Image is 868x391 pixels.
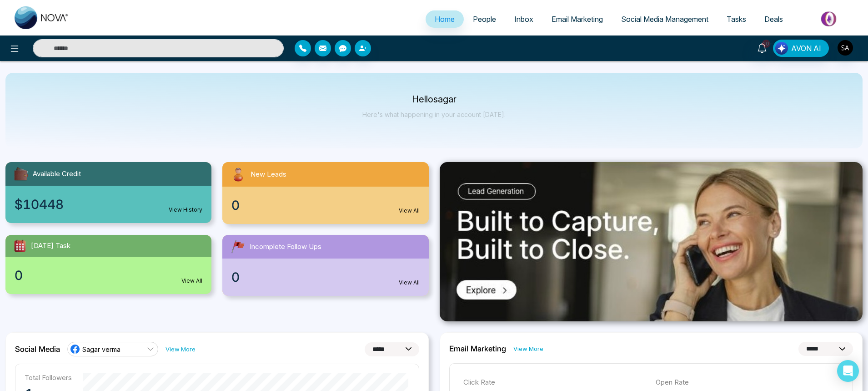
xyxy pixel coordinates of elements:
[773,40,829,57] button: AVON AI
[362,111,506,118] p: Here's what happening in your account [DATE].
[464,10,505,28] a: People
[463,377,647,388] p: Click Rate
[717,10,755,28] a: Tasks
[838,40,853,56] img: User Avatar
[33,169,81,179] span: Available Credit
[751,40,773,56] a: 10+
[552,15,603,24] span: Email Marketing
[230,239,246,255] img: followUps.svg
[612,10,717,28] a: Social Media Management
[25,373,72,382] p: Total Followers
[231,268,240,287] span: 0
[775,42,788,55] img: Lead Flow
[362,96,506,103] p: Hello sagar
[514,15,533,24] span: Inbox
[762,40,770,48] span: 10+
[31,241,70,251] span: [DATE] Task
[621,15,708,24] span: Social Media Management
[250,242,321,252] span: Incomplete Follow Ups
[15,6,69,29] img: Nova CRM Logo
[513,345,543,353] a: View More
[449,344,506,353] h2: Email Marketing
[426,10,464,28] a: Home
[217,162,434,224] a: New Leads0View All
[791,43,821,54] span: AVON AI
[230,166,247,183] img: newLeads.svg
[399,207,420,215] a: View All
[169,206,202,214] a: View History
[13,239,27,253] img: todayTask.svg
[251,169,286,180] span: New Leads
[435,15,455,24] span: Home
[217,235,434,296] a: Incomplete Follow Ups0View All
[764,15,783,24] span: Deals
[166,345,196,354] a: View More
[231,196,240,215] span: 0
[505,10,542,28] a: Inbox
[797,9,863,29] img: Market-place.gif
[755,10,792,28] a: Deals
[82,345,120,354] span: Sagar verma
[542,10,612,28] a: Email Marketing
[656,377,839,388] p: Open Rate
[15,195,64,214] span: $10448
[181,277,202,285] a: View All
[15,266,23,285] span: 0
[440,162,863,321] img: .
[473,15,496,24] span: People
[837,360,859,382] div: Open Intercom Messenger
[727,15,746,24] span: Tasks
[399,279,420,287] a: View All
[15,345,60,354] h2: Social Media
[13,166,29,182] img: availableCredit.svg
